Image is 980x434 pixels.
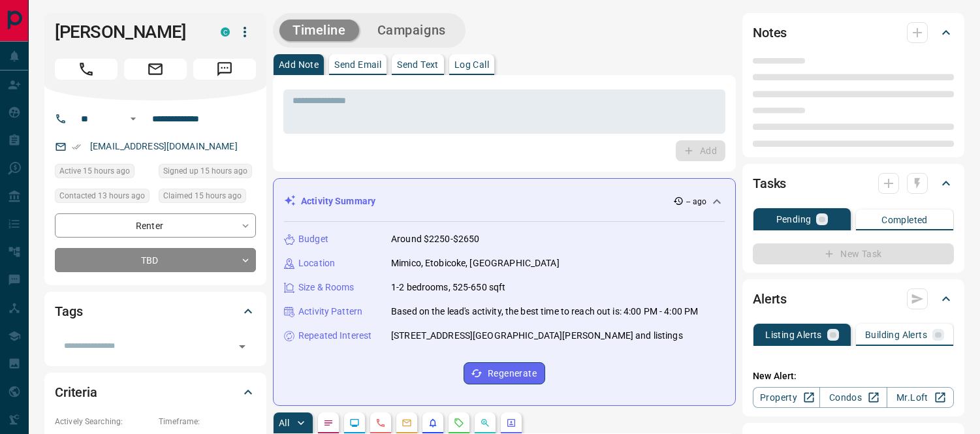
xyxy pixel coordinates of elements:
[391,329,683,343] p: [STREET_ADDRESS][GEOGRAPHIC_DATA][PERSON_NAME] and listings
[391,232,479,246] p: Around $2250-$2650
[163,189,242,202] span: Claimed 15 hours ago
[397,60,439,69] p: Send Text
[391,256,560,270] p: Mimico, Etobicoke, [GEOGRAPHIC_DATA]
[125,111,141,127] button: Open
[233,337,251,356] button: Open
[865,330,927,339] p: Building Alerts
[480,418,490,428] svg: Opportunities
[55,382,97,403] h2: Criteria
[776,215,812,224] p: Pending
[159,189,256,207] div: Mon Sep 15 2025
[753,173,786,194] h2: Tasks
[753,288,787,309] h2: Alerts
[72,142,81,151] svg: Email Verified
[159,416,256,427] p: Timeframe:
[55,296,256,327] div: Tags
[364,20,459,41] button: Campaigns
[279,418,289,427] p: All
[753,387,820,408] a: Property
[301,194,375,208] p: Activity Summary
[59,164,130,178] span: Active 15 hours ago
[193,59,256,80] span: Message
[881,215,928,225] p: Completed
[298,329,371,343] p: Repeated Interest
[464,362,545,384] button: Regenerate
[334,60,381,69] p: Send Email
[279,20,359,41] button: Timeline
[55,301,82,322] h2: Tags
[55,248,256,272] div: TBD
[55,164,152,182] div: Mon Sep 15 2025
[163,164,247,178] span: Signed up 15 hours ago
[298,305,362,318] p: Activity Pattern
[298,232,328,246] p: Budget
[55,59,118,80] span: Call
[753,168,954,199] div: Tasks
[454,418,464,428] svg: Requests
[819,387,887,408] a: Condos
[349,418,360,428] svg: Lead Browsing Activity
[753,22,787,43] h2: Notes
[753,17,954,48] div: Notes
[279,60,319,69] p: Add Note
[59,189,145,202] span: Contacted 13 hours ago
[90,141,238,151] a: [EMAIL_ADDRESS][DOMAIN_NAME]
[765,330,822,339] p: Listing Alerts
[428,418,438,428] svg: Listing Alerts
[55,189,152,207] div: Mon Sep 15 2025
[391,281,505,294] p: 1-2 bedrooms, 525-650 sqft
[55,377,256,408] div: Criteria
[124,59,187,80] span: Email
[298,281,355,294] p: Size & Rooms
[55,22,201,42] h1: [PERSON_NAME]
[55,213,256,238] div: Renter
[402,418,412,428] svg: Emails
[375,418,386,428] svg: Calls
[753,369,954,383] p: New Alert:
[298,256,335,270] p: Location
[686,196,706,208] p: -- ago
[506,418,516,428] svg: Agent Actions
[55,416,152,427] p: Actively Searching:
[159,164,256,182] div: Mon Sep 15 2025
[284,189,725,213] div: Activity Summary-- ago
[391,305,698,318] p: Based on the lead's activity, the best time to reach out is: 4:00 PM - 4:00 PM
[454,60,489,69] p: Log Call
[887,387,954,408] a: Mr.Loft
[753,283,954,315] div: Alerts
[221,27,230,37] div: condos.ca
[323,418,334,428] svg: Notes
